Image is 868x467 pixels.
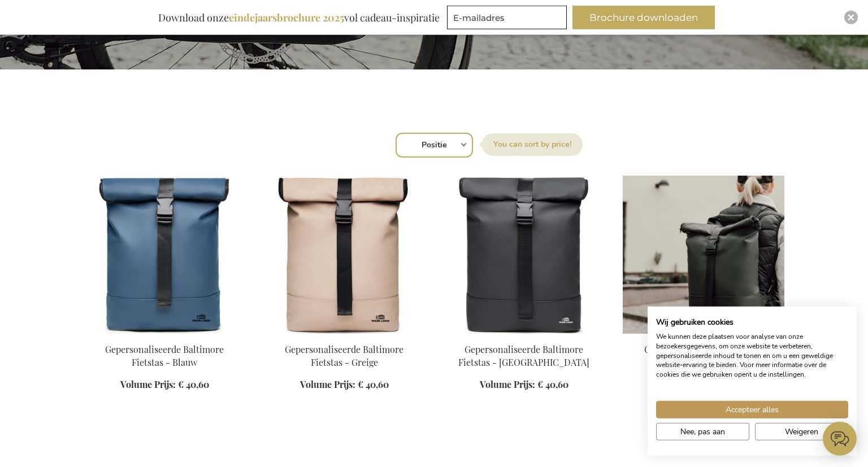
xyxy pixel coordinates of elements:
[844,11,858,24] div: Close
[848,14,854,21] img: Close
[153,6,445,29] div: Download onze vol cadeau-inspiratie
[84,329,245,340] a: Personalised Baltimore Bike Bag - Blue
[680,426,725,438] span: Nee, pas aan
[572,6,715,29] button: Brochure downloaden
[178,378,209,390] span: € 40,60
[358,378,389,390] span: € 40,60
[120,378,176,390] span: Volume Prijs:
[656,423,749,440] button: Pas cookie voorkeuren aan
[656,317,848,328] h2: Wij gebruiken cookies
[300,378,355,390] span: Volume Prijs:
[823,422,857,456] iframe: belco-activator-frame
[229,11,344,24] b: eindejaarsbrochure 2025
[480,378,535,390] span: Volume Prijs:
[458,343,589,368] a: Gepersonaliseerde Baltimore Fietstas - [GEOGRAPHIC_DATA]
[285,343,403,368] a: Gepersonaliseerde Baltimore Fietstas - Greige
[263,176,425,334] img: Personalised Baltimore Bike Bag - Greige
[300,378,389,391] a: Volume Prijs: € 40,60
[443,329,605,340] a: Personalised Baltimore Bike Bag - Black
[656,332,848,379] p: We kunnen deze plaatsen voor analyse van onze bezoekersgegevens, om onze website te verbeteren, g...
[537,378,568,390] span: € 40,60
[447,6,567,29] input: E-mailadres
[105,343,224,368] a: Gepersonaliseerde Baltimore Fietstas - Blauw
[482,133,583,156] label: Sorteer op
[447,6,570,33] form: marketing offers and promotions
[726,404,779,416] span: Accepteer alles
[623,176,784,334] img: Gepersonaliseerde Baltimore Fietstas - Groen
[120,378,209,391] a: Volume Prijs: € 40,60
[755,423,848,440] button: Alle cookies weigeren
[480,378,568,391] a: Volume Prijs: € 40,60
[84,176,245,334] img: Personalised Baltimore Bike Bag - Blue
[263,329,425,340] a: Personalised Baltimore Bike Bag - Greige
[443,176,605,334] img: Personalised Baltimore Bike Bag - Black
[785,426,818,438] span: Weigeren
[656,401,848,418] button: Accepteer alle cookies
